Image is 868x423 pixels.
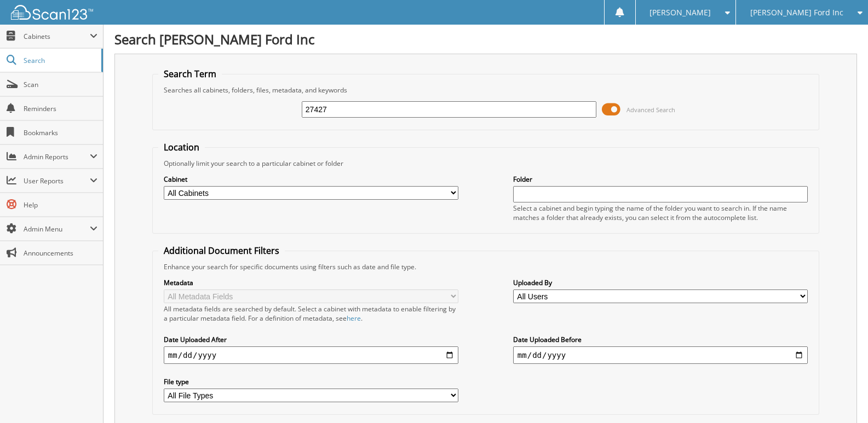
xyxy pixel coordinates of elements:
label: File type [164,377,458,386]
div: Select a cabinet and begin typing the name of the folder you want to search in. If the name match... [513,204,808,222]
legend: Location [158,141,205,153]
label: Date Uploaded After [164,335,458,344]
legend: Additional Document Filters [158,245,285,257]
label: Folder [513,175,808,184]
span: Admin Reports [24,152,90,161]
label: Date Uploaded Before [513,335,808,344]
div: Searches all cabinets, folders, files, metadata, and keywords [158,85,813,95]
span: Search [24,56,96,65]
span: Scan [24,80,97,89]
legend: Search Term [158,68,222,80]
iframe: Chat Widget [813,370,868,423]
label: Uploaded By [513,278,808,287]
div: All metadata fields are searched by default. Select a cabinet with metadata to enable filtering b... [164,304,458,323]
h1: Search [PERSON_NAME] Ford Inc [114,30,857,48]
span: Help [24,200,97,210]
span: Advanced Search [626,106,675,114]
div: Optionally limit your search to a particular cabinet or folder [158,159,813,168]
img: scan123-logo-white.svg [11,5,93,20]
span: Bookmarks [24,128,97,137]
label: Metadata [164,278,458,287]
input: start [164,346,458,364]
span: Admin Menu [24,224,90,234]
label: Cabinet [164,175,458,184]
span: Reminders [24,104,97,113]
input: end [513,346,808,364]
span: Announcements [24,248,97,258]
span: [PERSON_NAME] [649,9,711,16]
a: here [347,314,361,323]
div: Enhance your search for specific documents using filters such as date and file type. [158,262,813,271]
span: User Reports [24,176,90,186]
span: Cabinets [24,32,90,41]
span: [PERSON_NAME] Ford Inc [750,9,843,16]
